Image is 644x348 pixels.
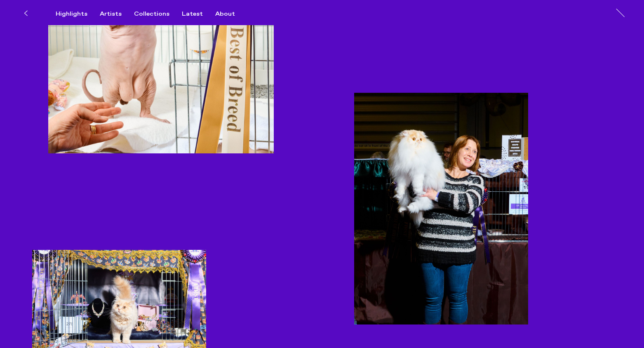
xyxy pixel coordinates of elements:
[215,10,235,18] div: About
[56,10,100,18] button: Highlights
[182,10,203,18] div: Latest
[134,10,169,18] div: Collections
[100,10,134,18] button: Artists
[134,10,182,18] button: Collections
[182,10,215,18] button: Latest
[100,10,122,18] div: Artists
[215,10,247,18] button: About
[56,10,87,18] div: Highlights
